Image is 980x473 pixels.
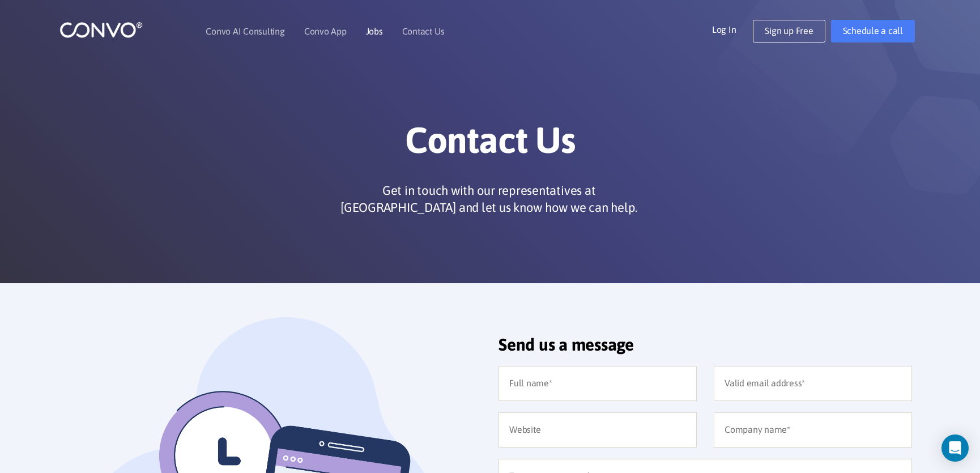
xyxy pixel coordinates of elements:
a: Contact Us [402,27,445,36]
input: Full name* [498,366,697,401]
h2: Send us a message [498,334,912,363]
a: Schedule a call [831,20,915,42]
a: Convo App [304,27,347,36]
h1: Contact Us [176,118,804,171]
div: Open Intercom Messenger [941,434,969,462]
p: Get in touch with our representatives at [GEOGRAPHIC_DATA] and let us know how we can help. [336,182,642,216]
a: Sign up Free [753,20,825,42]
input: Company name* [714,412,912,448]
img: logo_1.png [59,21,143,39]
a: Jobs [366,27,383,36]
a: Log In [712,20,753,38]
a: Convo AI Consulting [206,27,284,36]
input: Valid email address* [714,366,912,401]
input: Website [498,412,697,448]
